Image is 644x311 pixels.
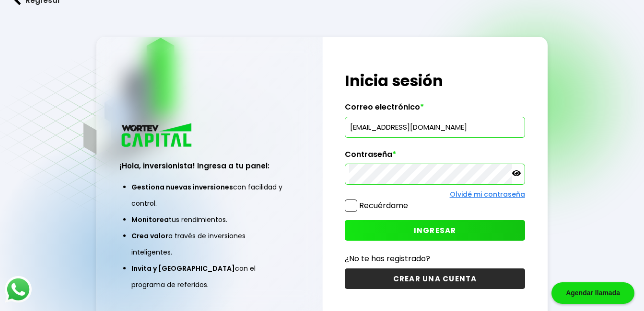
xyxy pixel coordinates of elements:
[345,253,525,265] p: ¿No te has registrado?
[345,220,525,241] button: INGRESAR
[414,225,457,235] span: INGRESAR
[349,117,520,137] input: hola@wortev.capital
[131,179,287,211] li: con facilidad y control.
[119,160,299,171] h3: ¡Hola, inversionista! Ingresa a tu panel:
[131,211,287,228] li: tus rendimientos.
[119,122,195,150] img: logo_wortev_capital
[131,231,168,241] span: Crea valor
[5,276,32,303] img: logos_whatsapp-icon.242b2217.svg
[131,264,235,273] span: Invita y [GEOGRAPHIC_DATA]
[359,200,408,211] label: Recuérdame
[345,150,525,164] label: Contraseña
[131,182,233,192] span: Gestiona nuevas inversiones
[345,69,525,92] h1: Inicia sesión
[450,189,525,199] a: Olvidé mi contraseña
[131,260,287,293] li: con el programa de referidos.
[131,228,287,260] li: a través de inversiones inteligentes.
[345,102,525,117] label: Correo electrónico
[131,215,169,224] span: Monitorea
[345,268,525,289] button: CREAR UNA CUENTA
[345,253,525,289] a: ¿No te has registrado?CREAR UNA CUENTA
[551,282,634,304] div: Agendar llamada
